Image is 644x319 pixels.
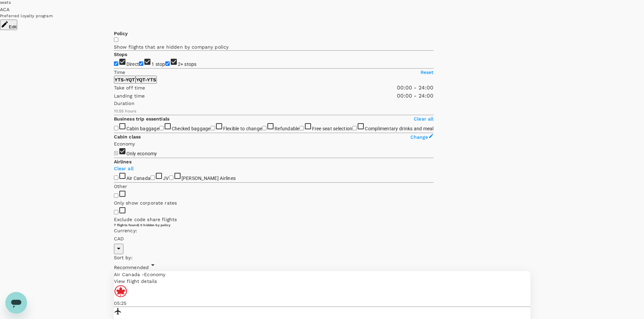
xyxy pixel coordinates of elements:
input: 2+ stops [165,61,170,66]
span: 1 stop [151,61,165,67]
input: Complimentary drinks and meal [352,126,357,130]
input: Only show corporate rates [114,193,118,198]
span: - [142,272,144,277]
p: Duration [114,100,434,107]
p: Clear all [414,115,433,122]
span: Only economy [126,151,157,156]
strong: Cabin class [114,134,141,139]
p: Landing time [114,92,145,99]
input: Free seat selection [300,126,304,130]
p: Time [114,69,125,76]
input: Exclude code share flights [114,210,118,214]
p: Reset [421,69,434,76]
span: Checked baggage [172,126,211,131]
input: Cabin baggage [114,126,118,130]
p: Exclude code share flights [114,216,434,223]
span: Air Canada [114,272,142,277]
span: Economy [144,272,165,277]
span: 2+ stops [178,61,197,67]
input: Checked baggage [159,126,164,130]
strong: Business trip essentials [114,116,170,122]
p: Clear all [114,165,434,172]
span: [PERSON_NAME] Airlines [182,176,236,181]
p: 05:25 [114,300,530,307]
span: Flexible to change [223,126,262,131]
span: Change [410,134,428,140]
p: Policy [114,30,434,37]
input: Direct [114,61,118,66]
span: Recommended [114,265,149,270]
input: Flexible to change [211,126,215,130]
button: Open [114,244,123,254]
span: Direct [126,61,139,67]
span: JV [163,176,169,181]
input: Only economy [114,151,118,155]
p: View flight details [114,278,166,285]
div: 7 flights found | 0 hidden by policy [114,223,530,227]
span: 00:00 - 24:00 [397,92,434,99]
input: Refundable [262,126,266,130]
p: Show flights that are hidden by company policy [114,44,434,50]
input: 1 stop [139,61,143,66]
p: Economy [114,140,434,147]
input: Air Canada [114,176,118,180]
span: Refundable [275,126,300,131]
span: Free seat selection [312,126,353,131]
span: Air Canada [126,176,151,181]
p: Take off time [114,84,145,91]
span: Complimentary drinks and meal [365,126,433,131]
span: Cabin baggage [126,126,159,131]
p: YTS - YQT [115,76,135,83]
iframe: Button to launch messaging window [5,292,27,314]
img: AC [114,285,127,298]
span: 00:00 - 24:00 [397,84,434,91]
p: Only show corporate rates [114,200,434,206]
input: [PERSON_NAME] Airlines [169,176,173,180]
span: Sort by : [114,255,133,260]
p: Other [114,183,434,190]
span: 10.55 hours [114,109,137,113]
span: Currency : [114,228,137,233]
p: YQT - YTS [136,76,156,83]
strong: Airlines [114,159,132,164]
strong: Stops [114,52,127,57]
input: JV [150,176,155,180]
